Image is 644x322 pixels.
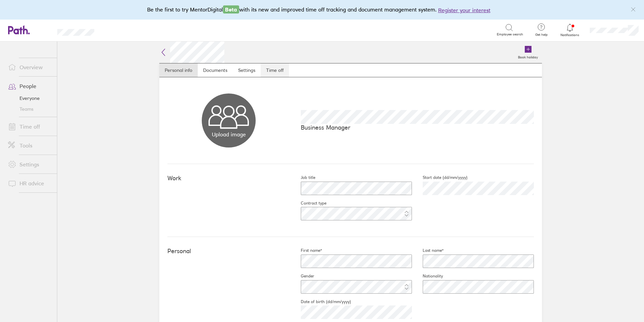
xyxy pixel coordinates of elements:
[3,79,57,93] a: People
[3,60,57,74] a: Overview
[514,53,542,59] label: Book holiday
[3,177,57,190] a: HR advice
[198,63,233,77] a: Documents
[159,63,198,77] a: Personal info
[559,23,581,37] a: Notifications
[3,104,57,114] a: Teams
[147,5,497,14] div: Be the first to try MentorDigital with its new and improved time off tracking and document manage...
[290,299,351,304] label: Date of birth (dd/mm/yyyy)
[497,32,523,36] span: Employee search
[530,33,552,37] span: Get help
[301,124,534,131] p: Business Manager
[290,273,314,279] label: Gender
[514,42,542,63] a: Book holiday
[3,139,57,152] a: Tools
[438,6,490,14] button: Register your interest
[3,93,57,104] a: Everyone
[261,63,289,77] a: Time off
[290,200,326,206] label: Contract type
[167,175,290,182] h4: Work
[412,175,468,180] label: Start date (dd/mm/yyyy)
[412,248,444,253] label: Last name*
[3,158,57,171] a: Settings
[290,175,315,180] label: Job title
[112,27,130,33] div: Search
[223,5,239,14] span: Beta
[412,273,443,279] label: Nationality
[559,33,581,37] span: Notifications
[3,120,57,133] a: Time off
[167,248,290,255] h4: Personal
[233,63,261,77] a: Settings
[290,248,322,253] label: First name*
